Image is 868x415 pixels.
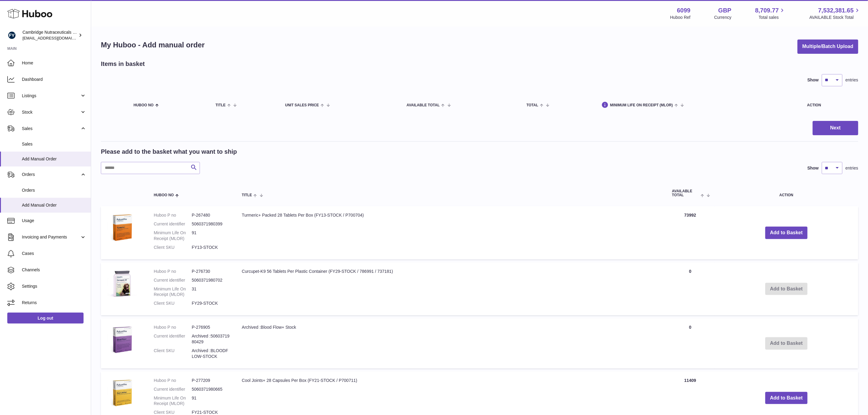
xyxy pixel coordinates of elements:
dt: Current identifier [154,333,192,345]
span: Title [215,103,225,107]
span: Unit Sales Price [285,103,319,107]
h1: My Huboo - Add manual order [101,40,205,50]
dt: Current identifier [154,277,192,283]
span: Stock [22,109,80,115]
dd: FY29-STOCK [192,300,230,306]
a: Log out [7,313,84,324]
td: 0 [666,262,715,315]
span: AVAILABLE Stock Total [809,15,861,20]
label: Show [808,77,819,83]
a: 8,709.77 Total sales [755,6,786,20]
span: Minimum Life On Receipt (MLOR) [610,103,673,107]
div: Currency [714,15,732,20]
dt: Huboo P no [154,324,192,330]
td: Turmeric+ Packed 28 Tablets Per Box (FY13-STOCK / P700704) [236,206,666,259]
span: Listings [22,93,80,99]
dt: Current identifier [154,386,192,392]
dd: 5060371980665 [192,386,230,392]
dd: P-267480 [192,212,230,218]
button: Next [813,121,858,135]
span: Returns [22,300,86,306]
span: Add Manual Order [22,156,86,162]
button: Add to Basket [765,392,808,404]
span: Sales [22,141,86,147]
td: Archived :Blood Flow+ Stock [236,318,666,368]
strong: GBP [718,6,731,15]
td: 0 [666,318,715,368]
span: entries [846,77,858,83]
h2: Please add to the basket what you want to ship [101,148,237,156]
label: Show [808,165,819,171]
a: 7,532,381.65 AVAILABLE Stock Total [809,6,861,20]
td: Curcupet-K9 56 Tablets Per Plastic Container (FY29-STOCK / 786991 / 737181) [236,262,666,315]
dd: P-276730 [192,269,230,274]
span: Total sales [759,15,786,20]
span: Invoicing and Payments [22,234,80,240]
dt: Current identifier [154,221,192,227]
img: Archived :Blood Flow+ Stock [107,324,137,355]
dd: P-276905 [192,324,230,330]
div: Cambridge Nutraceuticals Ltd [22,29,77,41]
button: Add to Basket [765,227,808,239]
dt: Minimum Life On Receipt (MLOR) [154,230,192,242]
strong: 6099 [677,6,691,15]
span: Dashboard [22,77,86,82]
span: Channels [22,267,86,273]
td: 73992 [666,206,715,259]
dd: 91 [192,230,230,242]
dd: 91 [192,395,230,407]
span: Orders [22,172,80,177]
th: Action [715,183,858,203]
dd: 31 [192,286,230,298]
span: Home [22,60,86,66]
span: Add Manual Order [22,202,86,208]
dt: Client SKU [154,348,192,359]
dt: Client SKU [154,245,192,250]
span: Usage [22,218,86,224]
dd: FY13-STOCK [192,245,230,250]
img: internalAdmin-6099@internal.huboo.com [7,31,16,40]
dt: Client SKU [154,300,192,306]
span: entries [846,165,858,171]
dd: Archived :BLOODFLOW-STOCK [192,348,230,359]
img: Cool Joints+ 28 Capsules Per Box (FY21-STOCK / P700711) [107,378,137,408]
span: Cases [22,251,86,256]
dd: 5060371980399 [192,221,230,227]
span: Title [242,193,252,197]
span: AVAILABLE Total [407,103,440,107]
img: Curcupet-K9 56 Tablets Per Plastic Container (FY29-STOCK / 786991 / 737181) [107,269,137,299]
span: Huboo no [134,103,154,107]
dt: Huboo P no [154,378,192,383]
div: Huboo Ref [670,15,691,20]
dt: Minimum Life On Receipt (MLOR) [154,286,192,298]
span: [EMAIL_ADDRESS][DOMAIN_NAME] [22,36,89,40]
span: AVAILABLE Total [672,189,699,197]
span: Orders [22,187,86,193]
dt: Huboo P no [154,269,192,274]
dd: P-277209 [192,378,230,383]
dt: Minimum Life On Receipt (MLOR) [154,395,192,407]
span: Sales [22,126,80,132]
span: 7,532,381.65 [818,6,854,15]
dd: Archived :5060371980429 [192,333,230,345]
h2: Items in basket [101,60,145,68]
dt: Huboo P no [154,212,192,218]
span: Settings [22,283,86,289]
button: Multiple/Batch Upload [798,39,858,54]
span: 8,709.77 [755,6,779,15]
span: Huboo no [154,193,174,197]
div: Action [807,103,852,107]
img: Turmeric+ Packed 28 Tablets Per Box (FY13-STOCK / P700704) [107,212,137,243]
span: Total [527,103,538,107]
dd: 5060371980702 [192,277,230,283]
